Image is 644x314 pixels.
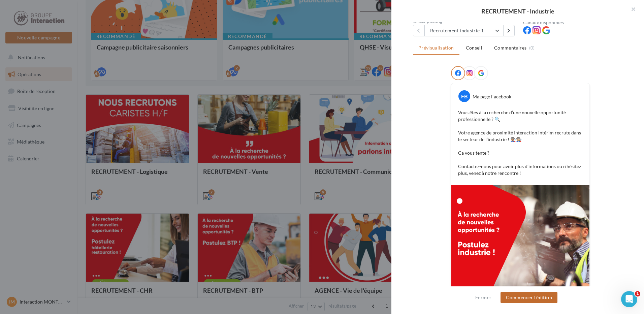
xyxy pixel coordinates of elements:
[458,90,470,102] div: FB
[473,293,494,302] button: Fermer
[466,45,482,51] span: Conseil
[458,109,583,177] p: Vous êtes à la recherche d’une nouvelle opportunité professionnelle ? 🔍 Votre agence de proximité...
[473,93,511,100] div: Ma page Facebook
[494,44,526,51] span: Commentaires
[523,20,628,25] div: Canaux disponibles
[635,291,640,296] span: 1
[501,292,557,303] button: Commencer l'édition
[413,19,518,24] div: Cross-posting
[621,291,637,307] iframe: Intercom live chat
[529,45,535,51] span: (0)
[424,25,503,36] button: Recrutement industrie 1
[402,8,633,14] div: RECRUTEMENT - Industrie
